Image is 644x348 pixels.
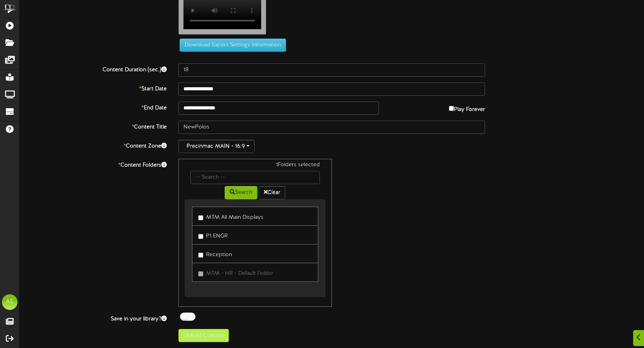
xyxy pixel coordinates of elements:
input: MTM All Main Displays [198,215,203,220]
input: MTM - HR - Default Folder [198,271,203,276]
label: Reception [198,248,232,259]
label: P1 ENGR [198,230,228,240]
input: -- Search -- [190,171,319,184]
input: Reception [198,253,203,258]
label: Play Forever [449,102,485,114]
button: Precinmac MAIN - 16:9 [178,140,255,153]
div: AE [2,294,17,310]
label: End Date [14,102,173,112]
input: P1 ENGR [198,234,203,239]
label: MTM All Main Displays [198,211,264,221]
div: 1 Folders selected [185,161,325,171]
label: Save in your library? [14,313,173,323]
label: Start Date [14,83,173,93]
button: Clear [259,186,285,199]
input: Play Forever [449,106,454,111]
input: Title of this Content [178,121,485,134]
a: Download Export Settings Information [176,42,286,48]
button: Upload Content [178,329,229,342]
label: Content Duration (sec.) [14,63,173,74]
button: Download Export Settings Information [180,39,286,52]
label: Content Zone [14,140,173,150]
button: Search [225,186,257,199]
label: Content Folders [14,159,173,169]
label: Content Title [14,121,173,131]
span: MTM - HR - Default Folder [206,271,273,276]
